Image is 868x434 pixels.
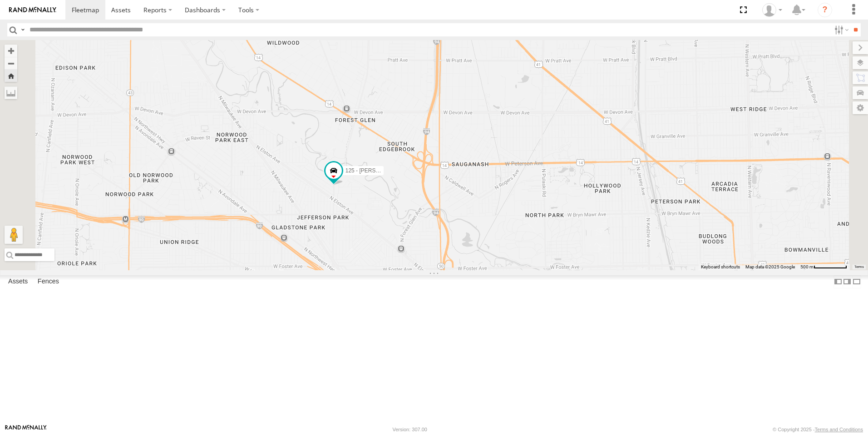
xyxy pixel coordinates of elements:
label: Search Filter Options [831,23,850,36]
button: Keyboard shortcuts [701,264,740,270]
button: Zoom out [5,57,17,70]
div: Version: 307.00 [393,427,427,432]
button: Zoom Home [5,70,17,82]
label: Assets [4,275,32,288]
button: Map Scale: 500 m per 70 pixels [798,264,850,270]
span: 125 - [PERSON_NAME] [345,167,404,174]
label: Fences [33,275,64,288]
button: Drag Pegman onto the map to open Street View [5,226,23,244]
label: Map Settings [853,101,868,114]
label: Search Query [19,23,26,36]
label: Hide Summary Table [852,275,861,288]
a: Terms and Conditions [815,427,863,432]
span: 500 m [800,264,814,269]
div: © Copyright 2025 - [773,427,863,432]
label: Measure [5,86,17,99]
img: rand-logo.svg [9,7,56,13]
span: Map data ©2025 Google [745,264,795,269]
i: ? [818,3,832,17]
div: Ed Pruneda [759,3,785,17]
a: Terms (opens in new tab) [854,265,864,269]
a: Visit our Website [5,425,47,434]
label: Dock Summary Table to the Left [833,275,843,288]
label: Dock Summary Table to the Right [843,275,852,288]
button: Zoom in [5,45,17,57]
